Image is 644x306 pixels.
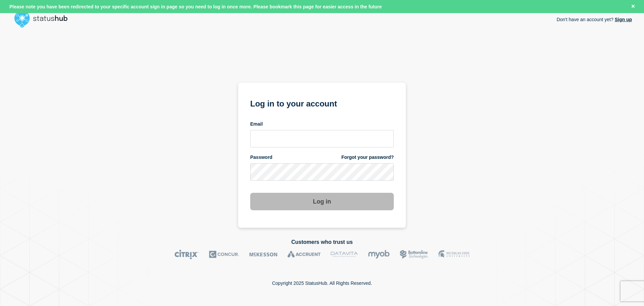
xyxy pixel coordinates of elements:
span: Password [250,154,272,161]
a: Sign up [613,17,632,22]
img: Accruent logo [287,250,321,259]
input: password input [250,163,394,181]
img: McKesson logo [249,250,277,259]
input: email input [250,130,394,147]
span: Please note you have been redirected to your specific account sign in page so you need to log in ... [9,4,382,9]
p: Don't have an account yet? [556,11,632,28]
button: Log in [250,193,394,210]
a: Forgot your password? [341,154,394,161]
button: Close banner [629,3,637,10]
span: Email [250,121,263,127]
img: Bottomline logo [400,250,428,259]
img: StatusHub logo [12,8,76,30]
img: MSU logo [438,250,470,259]
img: Concur logo [209,250,239,259]
img: myob logo [368,250,390,259]
h1: Log in to your account [250,97,394,109]
p: Copyright 2025 StatusHub. All Rights Reserved. [272,280,372,286]
h2: Customers who trust us [12,239,632,245]
img: DataVita logo [331,250,358,259]
img: Citrix logo [174,250,199,259]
